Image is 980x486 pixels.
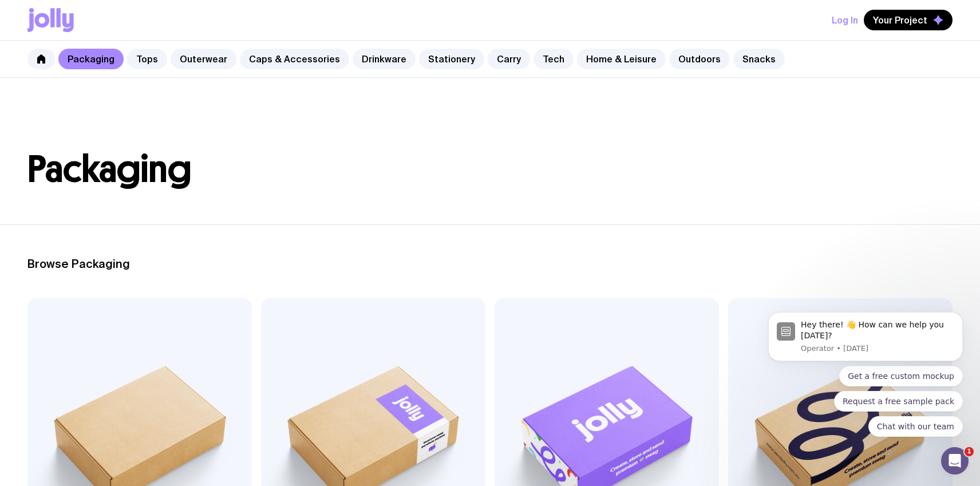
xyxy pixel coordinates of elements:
[864,10,953,30] button: Your Project
[488,49,530,69] a: Carry
[534,49,574,69] a: Tech
[127,49,167,69] a: Tops
[577,49,666,69] a: Home & Leisure
[832,10,858,30] button: Log In
[171,49,236,69] a: Outerwear
[941,447,969,475] iframe: Intercom live chat
[965,447,974,456] span: 1
[669,49,730,69] a: Outdoors
[58,49,124,69] a: Packaging
[240,49,349,69] a: Caps & Accessories
[27,257,953,271] h2: Browse Packaging
[751,298,980,480] iframe: Intercom notifications message
[733,49,785,69] a: Snacks
[873,14,927,26] span: Your Project
[27,151,953,188] h1: Packaging
[419,49,484,69] a: Stationery
[353,49,416,69] a: Drinkware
